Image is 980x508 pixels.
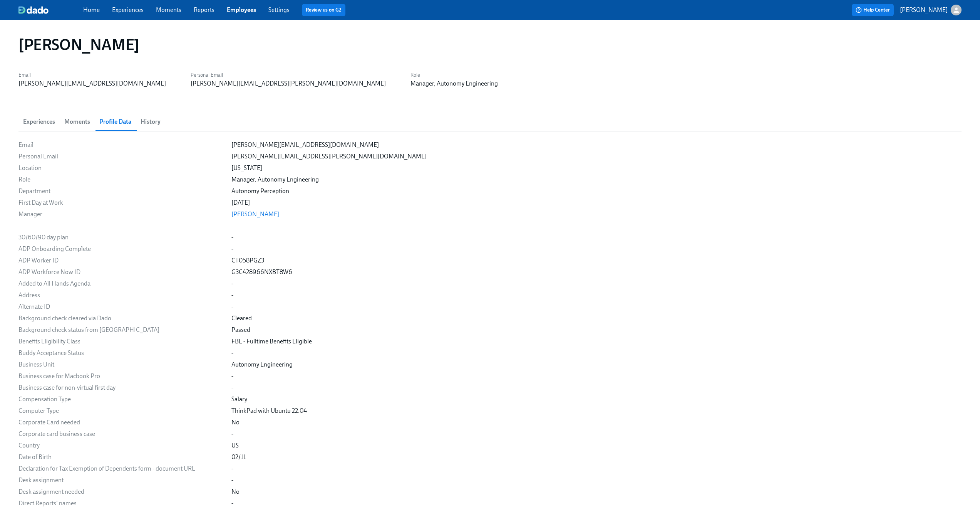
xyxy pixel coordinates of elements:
div: Passed [231,326,250,334]
label: Email [18,71,166,79]
span: Experiences [23,116,55,127]
div: Cleared [231,314,252,323]
div: Department [18,187,225,195]
div: Alternate ID [18,303,225,311]
div: First Day at Work [18,198,225,207]
a: [PERSON_NAME] [231,210,279,218]
div: 30/60/90 day plan [18,233,225,242]
a: Settings [268,6,290,13]
div: Business case for Macbook Pro [18,372,225,380]
div: ​ [231,222,962,230]
div: Manager [18,210,225,219]
div: [DATE] [231,198,250,207]
div: - [231,499,233,508]
a: Moments [156,6,181,13]
div: [PERSON_NAME][EMAIL_ADDRESS][DOMAIN_NAME] [231,141,379,149]
button: [PERSON_NAME] [900,5,962,15]
div: Background check status from [GEOGRAPHIC_DATA] [18,326,225,334]
a: Experiences [112,6,144,13]
div: CT058PGZ3 [231,256,264,265]
div: [PERSON_NAME][EMAIL_ADDRESS][PERSON_NAME][DOMAIN_NAME] [191,79,386,88]
button: Help Center [852,4,894,16]
div: Location [18,164,225,172]
a: Reports [194,6,214,13]
div: FBE - Fulltime Benefits Eligible [231,337,312,346]
span: History [141,116,161,127]
div: No [231,418,240,427]
a: dado [18,6,83,14]
div: Desk assignment [18,476,225,484]
a: Employees [227,6,256,13]
div: - [231,303,233,311]
div: Email [18,141,225,149]
div: - [231,464,233,473]
label: Role [410,71,498,79]
div: Added to All Hands Agenda [18,279,225,288]
div: Declaration for Tax Exemption of Dependents form - document URL [18,464,225,473]
div: - [231,430,233,438]
div: Manager, Autonomy Engineering [410,79,498,88]
div: ADP Worker ID [18,256,225,265]
div: Corporate Card needed [18,418,225,427]
div: Buddy Acceptance Status [18,349,225,357]
div: Compensation Type [18,395,225,404]
div: - [231,476,233,484]
div: - [231,233,233,242]
div: [PERSON_NAME][EMAIL_ADDRESS][PERSON_NAME][DOMAIN_NAME] [231,152,427,161]
div: Background check cleared via Dado [18,314,225,323]
div: Date of Birth [18,453,225,461]
span: Profile Data [99,116,131,127]
button: Review us on G2 [302,4,345,16]
div: Address [18,291,225,299]
span: Help Center [856,6,890,14]
div: Salary [231,395,247,404]
div: - [231,372,233,380]
label: Personal Email [191,71,386,79]
div: G3C428966NXBT8W6 [231,268,292,276]
div: Role [18,175,225,184]
div: Benefits Eligibility Class [18,337,225,346]
div: - [231,279,233,288]
div: Computer Type [18,407,225,415]
div: US [231,441,239,450]
div: Business case for non-virtual first day [18,384,225,392]
div: Business Unit [18,360,225,369]
span: Moments [64,116,90,127]
div: Personal Email [18,152,225,161]
div: - [231,384,233,392]
div: - [231,349,233,357]
a: Home [83,6,100,13]
div: ThinkPad with Ubuntu 22.04 [231,407,307,415]
div: ADP Workforce Now ID [18,268,225,276]
div: [PERSON_NAME][EMAIL_ADDRESS][DOMAIN_NAME] [18,79,166,88]
div: No [231,488,240,496]
a: Review us on G2 [306,6,342,14]
div: [US_STATE] [231,164,262,172]
div: - [231,291,233,299]
div: 02/11 [231,453,246,461]
img: dado [18,6,49,14]
div: ADP Onboarding Complete [18,245,225,253]
div: Manager, Autonomy Engineering [231,175,319,184]
p: [PERSON_NAME] [900,6,948,14]
div: Autonomy Perception [231,187,289,195]
div: Corporate card business case [18,430,225,438]
div: Direct Reports' names [18,499,225,508]
div: Country [18,441,225,450]
div: - [231,245,233,253]
div: Autonomy Engineering [231,360,293,369]
div: Desk assignment needed [18,488,225,496]
h1: [PERSON_NAME] [18,35,139,54]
